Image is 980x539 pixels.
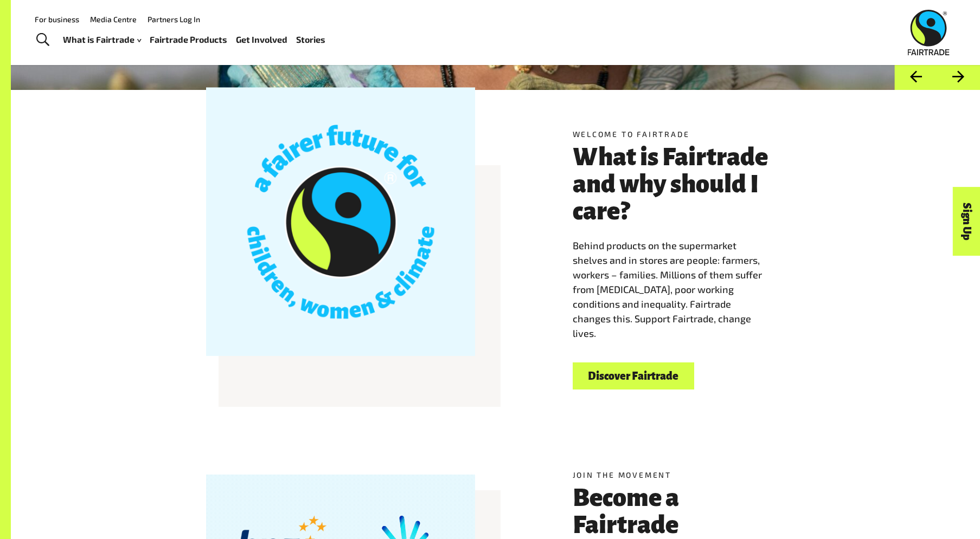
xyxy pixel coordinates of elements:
a: Get Involved [236,32,287,48]
button: Next [937,62,980,90]
a: Stories [296,32,325,48]
a: Fairtrade Products [150,32,227,48]
span: Behind products on the supermarket shelves and in stores are people: farmers, workers – families.... [573,239,762,339]
h5: Welcome to Fairtrade [573,128,785,140]
img: Fairtrade Australia New Zealand logo [908,10,950,55]
h5: Join the movement [573,469,785,480]
a: Media Centre [90,15,137,24]
button: Previous [894,62,937,90]
a: Partners Log In [148,15,200,24]
a: For business [35,15,79,24]
h3: What is Fairtrade and why should I care? [573,144,785,225]
a: What is Fairtrade [63,32,141,48]
a: Discover Fairtrade [573,362,694,390]
a: Toggle Search [29,27,56,54]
